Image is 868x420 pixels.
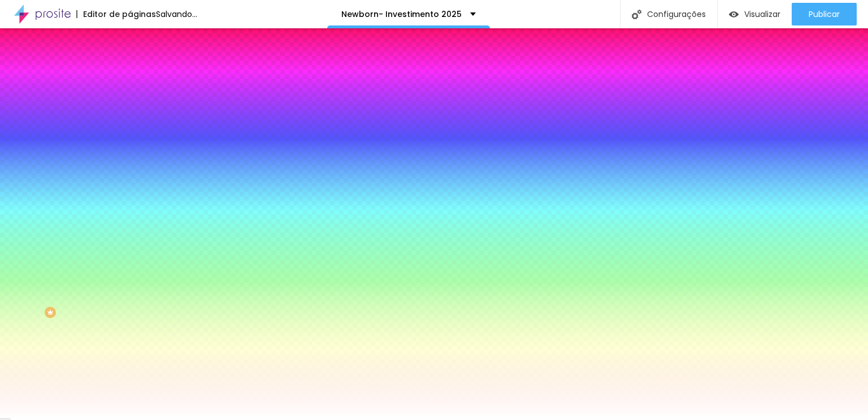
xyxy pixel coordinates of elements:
div: Editor de páginas [76,10,156,18]
button: Publicar [792,3,857,25]
span: Publicar [809,10,840,19]
span: Visualizar [744,10,780,19]
button: Visualizar [718,3,792,25]
img: view-1.svg [729,10,739,19]
div: Salvando... [156,10,197,18]
img: Icone [632,10,641,19]
p: Newborn- Investimento 2025 [341,10,462,18]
